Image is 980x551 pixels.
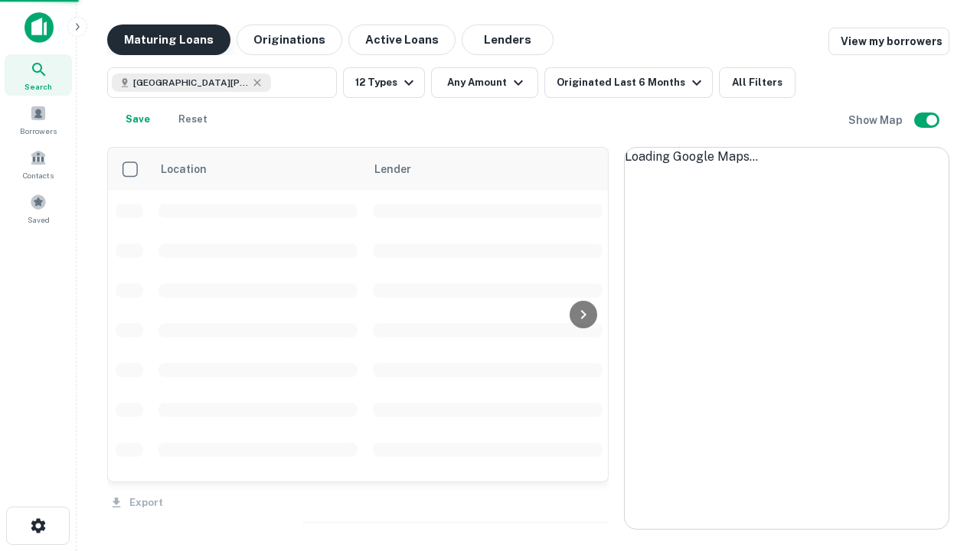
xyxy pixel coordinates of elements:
[557,73,706,92] div: Originated Last 6 Months
[374,160,411,178] span: Lender
[5,54,72,96] a: Search
[5,187,72,229] a: Saved
[160,160,227,178] span: Location
[237,24,342,55] button: Originations
[168,104,217,135] button: Reset
[462,24,554,55] button: Lenders
[544,67,713,98] button: Originated Last 6 Months
[107,24,230,55] button: Maturing Loans
[848,112,905,129] h6: Show Map
[343,67,425,98] button: 12 Types
[133,76,248,90] span: [GEOGRAPHIC_DATA][PERSON_NAME], [GEOGRAPHIC_DATA], [GEOGRAPHIC_DATA]
[365,148,610,191] th: Lender
[903,429,980,502] iframe: Chat Widget
[431,67,538,98] button: Any Amount
[348,24,456,55] button: Active Loans
[151,148,365,191] th: Location
[625,148,949,166] div: Loading Google Maps...
[719,67,795,98] button: All Filters
[5,143,72,184] a: Contacts
[23,169,54,181] span: Contacts
[20,125,57,137] span: Borrowers
[113,104,162,135] button: Save your search to get updates of matches that match your search criteria.
[28,214,50,226] span: Saved
[5,99,72,140] a: Borrowers
[828,28,949,55] a: View my borrowers
[24,12,54,43] img: capitalize-icon.png
[24,80,52,93] span: Search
